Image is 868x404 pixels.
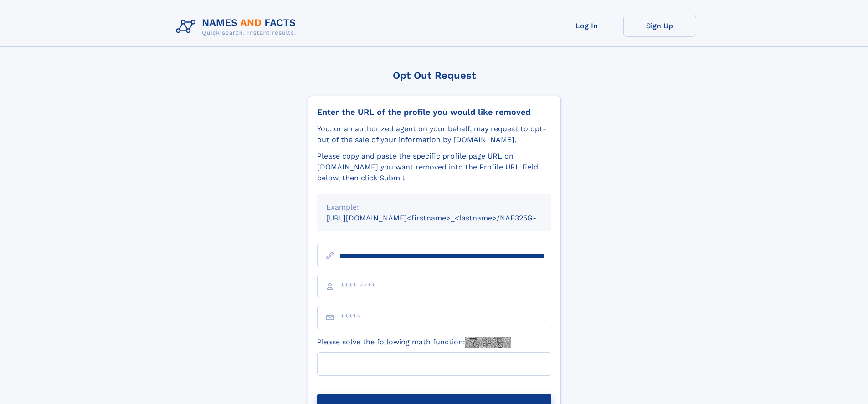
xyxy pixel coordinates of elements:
[317,107,551,117] div: Enter the URL of the profile you would like removed
[308,70,561,81] div: Opt Out Request
[623,15,696,37] a: Sign Up
[317,151,551,184] div: Please copy and paste the specific profile page URL on [DOMAIN_NAME] you want removed into the Pr...
[326,214,569,222] small: [URL][DOMAIN_NAME]<firstname>_<lastname>/NAF325G-xxxxxxxx
[326,202,542,213] div: Example:
[317,337,511,348] label: Please solve the following math function:
[550,15,623,37] a: Log In
[172,15,303,39] img: Logo Names and Facts
[317,123,551,145] div: You, or an authorized agent on your behalf, may request to opt-out of the sale of your informatio...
